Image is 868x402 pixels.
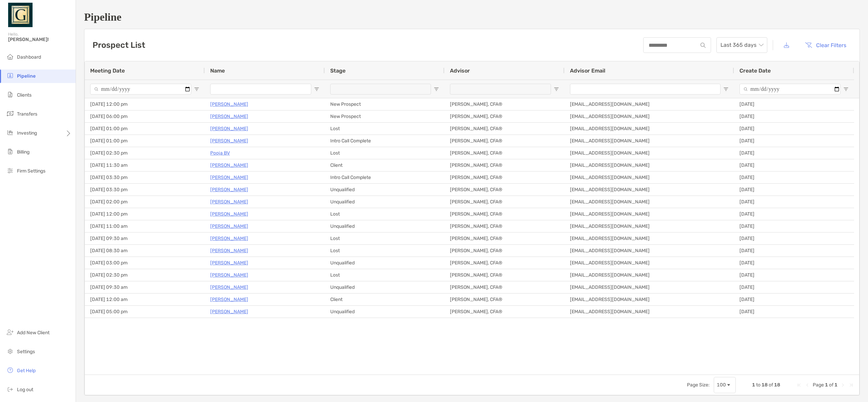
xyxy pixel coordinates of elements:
a: [PERSON_NAME] [210,234,248,243]
img: investing icon [6,128,14,137]
div: Intro Call Complete [325,172,445,183]
div: [EMAIL_ADDRESS][DOMAIN_NAME] [565,257,734,269]
div: [EMAIL_ADDRESS][DOMAIN_NAME] [565,294,734,305]
div: [PERSON_NAME], CFA® [445,172,565,183]
div: [DATE] 11:30 am [85,159,205,171]
div: New Prospect [325,110,445,122]
div: [DATE] 02:00 pm [85,196,205,208]
span: 1 [825,382,828,388]
div: [EMAIL_ADDRESS][DOMAIN_NAME] [565,196,734,208]
div: [DATE] 03:30 pm [85,172,205,183]
span: of [829,382,833,388]
div: [PERSON_NAME], CFA® [445,147,565,159]
div: [EMAIL_ADDRESS][DOMAIN_NAME] [565,184,734,196]
div: Lost [325,233,445,244]
div: [EMAIL_ADDRESS][DOMAIN_NAME] [565,135,734,147]
div: [DATE] 12:00 am [85,294,205,305]
div: [DATE] [734,110,854,122]
h1: Pipeline [84,11,860,23]
div: [DATE] 12:00 pm [85,98,205,110]
div: [DATE] [734,306,854,318]
div: [DATE] 03:00 pm [85,257,205,269]
img: transfers icon [6,109,14,118]
span: Investing [17,130,37,136]
span: Page [813,382,824,388]
img: dashboard icon [6,53,14,61]
div: Unqualified [325,306,445,318]
span: Meeting Date [90,67,125,74]
div: [DATE] [734,257,854,269]
div: [DATE] [734,245,854,257]
span: Last 365 days [721,38,763,53]
span: Settings [17,349,35,355]
a: [PERSON_NAME] [210,259,248,267]
p: [PERSON_NAME] [210,161,248,169]
div: Lost [325,147,445,159]
a: [PERSON_NAME] [210,246,248,255]
span: Name [210,67,225,74]
span: [PERSON_NAME]! [8,37,72,42]
div: [PERSON_NAME], CFA® [445,110,565,122]
a: [PERSON_NAME] [210,124,248,133]
button: Clear Filters [800,38,851,53]
div: Last Page [848,382,854,388]
span: Add New Client [17,330,50,336]
div: [DATE] [734,269,854,281]
span: Billing [17,149,29,155]
img: firm-settings icon [6,166,14,175]
h3: Prospect List [93,40,145,50]
a: [PERSON_NAME] [210,137,248,145]
a: Pooja BV [210,149,230,157]
p: [PERSON_NAME] [210,173,248,182]
div: [EMAIL_ADDRESS][DOMAIN_NAME] [565,172,734,183]
img: pipeline icon [6,72,14,80]
button: Open Filter Menu [723,86,729,92]
span: of [769,382,773,388]
span: to [756,382,761,388]
input: Create Date Filter Input [739,84,841,95]
div: [EMAIL_ADDRESS][DOMAIN_NAME] [565,147,734,159]
img: logout icon [6,385,14,393]
div: Lost [325,208,445,220]
input: Meeting Date Filter Input [90,84,191,95]
div: Page Size: [687,382,710,388]
div: [EMAIL_ADDRESS][DOMAIN_NAME] [565,281,734,293]
a: [PERSON_NAME] [210,271,248,279]
div: Client [325,294,445,305]
div: Lost [325,269,445,281]
img: Zoe Logo [8,3,33,27]
a: [PERSON_NAME] [210,198,248,206]
div: [EMAIL_ADDRESS][DOMAIN_NAME] [565,98,734,110]
div: [DATE] [734,123,854,135]
span: 1 [834,382,837,388]
div: [PERSON_NAME], CFA® [445,208,565,220]
div: [DATE] 09:30 am [85,233,205,244]
div: Unqualified [325,257,445,269]
div: Page Size [714,377,736,393]
button: Open Filter Menu [194,86,199,92]
a: [PERSON_NAME] [210,210,248,218]
img: get-help icon [6,366,14,374]
div: [DATE] 12:00 pm [85,208,205,220]
button: Open Filter Menu [843,86,849,92]
div: [DATE] [734,196,854,208]
div: 100 [717,382,726,388]
div: [PERSON_NAME], CFA® [445,98,565,110]
p: [PERSON_NAME] [210,283,248,292]
img: clients icon [6,91,14,99]
div: [DATE] [734,172,854,183]
div: [PERSON_NAME], CFA® [445,306,565,318]
div: [DATE] [734,98,854,110]
div: [PERSON_NAME], CFA® [445,159,565,171]
a: [PERSON_NAME] [210,307,248,316]
a: [PERSON_NAME] [210,112,248,121]
div: [DATE] 01:00 pm [85,135,205,147]
div: [DATE] [734,159,854,171]
span: Firm Settings [17,168,45,174]
a: [PERSON_NAME] [210,185,248,194]
span: 18 [774,382,780,388]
